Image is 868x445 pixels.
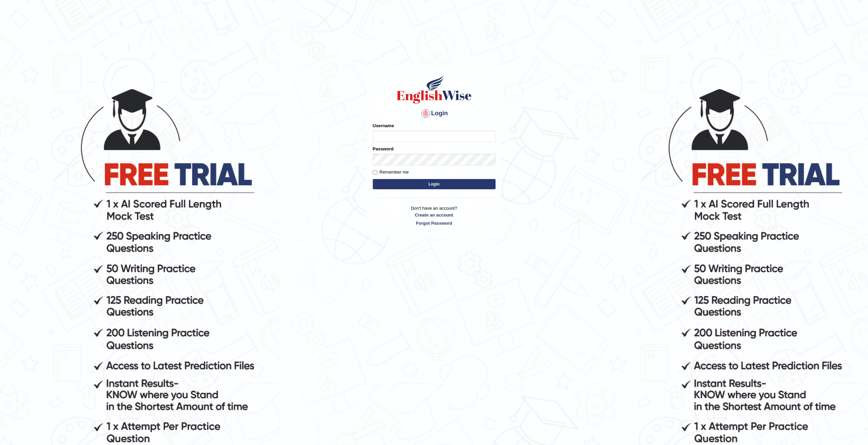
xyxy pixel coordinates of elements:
a: Create an account [373,212,496,218]
h4: Login [373,108,496,119]
label: Username [373,122,394,129]
p: Don't have an account? [373,205,496,226]
a: Forgot Password [373,220,496,226]
label: Password [373,146,394,152]
input: Remember me [373,170,377,175]
label: Remember me [373,169,409,176]
img: Logo of English Wise sign in for intelligent practice with AI [395,74,473,105]
button: Login [373,179,496,189]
